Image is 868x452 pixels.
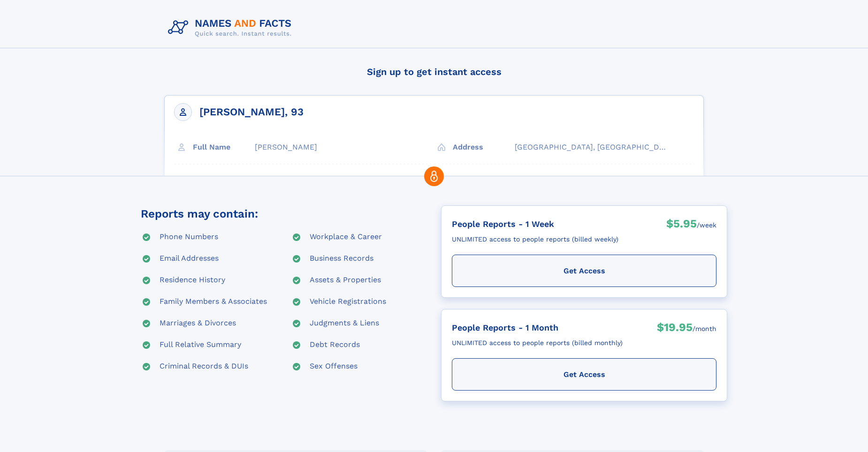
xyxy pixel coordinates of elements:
h4: Sign up to get instant access [164,58,704,86]
div: Vehicle Registrations [310,296,386,308]
div: Residence History [160,275,225,286]
div: Assets & Properties [310,275,381,286]
div: Criminal Records & DUIs [160,361,248,372]
div: Sex Offenses [310,361,358,372]
div: /week [697,216,716,234]
div: People Reports - 1 Week [452,216,618,232]
div: People Reports - 1 Month [452,320,623,335]
div: UNLIMITED access to people reports (billed weekly) [452,232,618,247]
div: Full Relative Summary [160,339,241,351]
div: Reports may contain: [141,205,258,222]
div: Judgments & Liens [310,318,379,329]
img: Logo Names and Facts [164,15,299,40]
div: Debt Records [310,339,360,351]
div: Phone Numbers [160,232,218,243]
div: /month [693,320,716,338]
div: Email Addresses [160,253,219,264]
div: $19.95 [657,320,693,338]
div: Family Members & Associates [160,296,267,308]
div: Business Records [310,253,373,264]
div: Marriages & Divorces [160,318,236,329]
div: Workplace & Career [310,232,382,243]
div: UNLIMITED access to people reports (billed monthly) [452,335,623,351]
div: Get Access [452,358,716,391]
div: $5.95 [666,216,697,234]
div: Get Access [452,255,716,287]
